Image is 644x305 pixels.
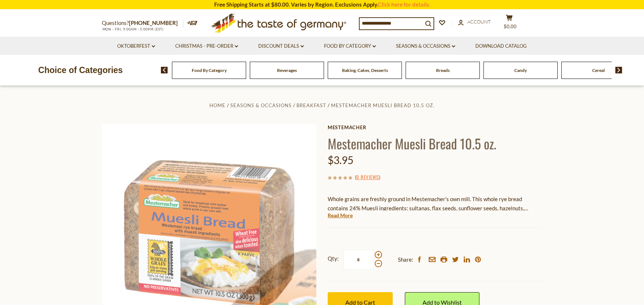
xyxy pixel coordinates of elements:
a: Food By Category [192,68,227,73]
a: Download Catalog [475,42,527,50]
span: Account [467,19,491,25]
a: Beverages [277,68,297,73]
a: Baking, Cakes, Desserts [342,68,388,73]
a: [PHONE_NUMBER] [129,19,178,26]
p: Questions? [102,18,183,28]
a: Seasons & Occasions [396,42,455,50]
span: MON - FRI, 9:00AM - 5:00PM (EST) [102,27,164,31]
img: next arrow [615,67,622,73]
a: Home [209,102,226,108]
a: Breakfast [296,102,326,108]
a: Mestemacher [328,124,543,130]
span: Share: [398,255,413,264]
a: Candy [514,68,527,73]
a: Christmas - PRE-ORDER [175,42,238,50]
input: Qty: [343,250,374,270]
a: 0 Reviews [356,173,379,181]
a: Breads [436,68,450,73]
a: Click here for details. [378,1,430,8]
a: Seasons & Occasions [230,102,292,108]
a: Account [458,18,491,26]
a: Food By Category [324,42,376,50]
a: Discount Deals [258,42,304,50]
p: Whole grains are freshly ground in Mestemacher’s own mill. This whole rye bread contains 24% Mues... [328,195,543,213]
a: Cereal [592,68,605,73]
a: Mestemacher Muesli Bread 10.5 oz. [331,102,435,108]
button: $0.00 [499,14,521,33]
img: previous arrow [161,67,168,73]
strong: Qty: [328,254,339,263]
span: $3.95 [328,154,353,166]
a: Oktoberfest [117,42,155,50]
h1: Mestemacher Muesli Bread 10.5 oz. [328,135,543,152]
span: ( ) [355,173,380,181]
span: $0.00 [504,23,517,29]
a: Read More [328,212,353,219]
